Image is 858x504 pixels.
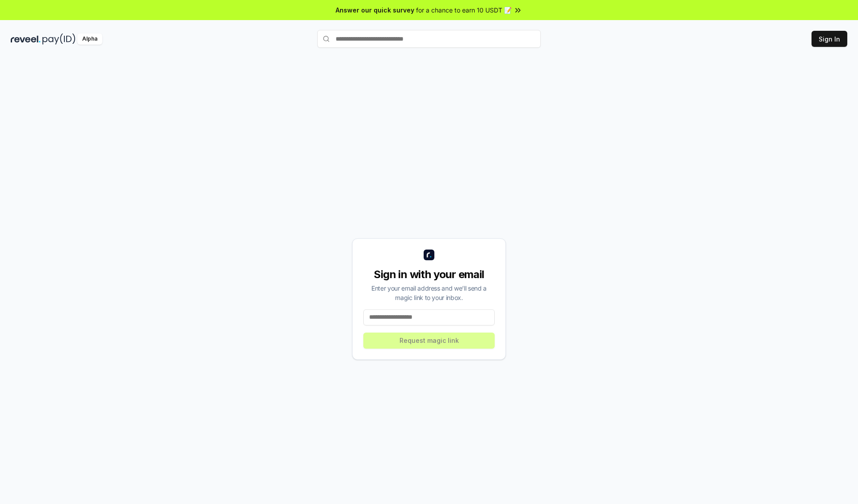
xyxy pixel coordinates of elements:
div: Sign in with your email [363,267,495,282]
span: for a chance to earn 10 USDT 📝 [416,5,512,15]
span: Answer our quick survey [336,5,414,15]
img: pay_id [42,33,76,45]
img: reveel_dark [11,33,41,45]
img: logo_small [424,250,434,260]
div: Enter your email address and we’ll send a magic link to your inbox. [363,283,495,302]
div: Alpha [77,33,102,45]
button: Sign In [812,31,847,47]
